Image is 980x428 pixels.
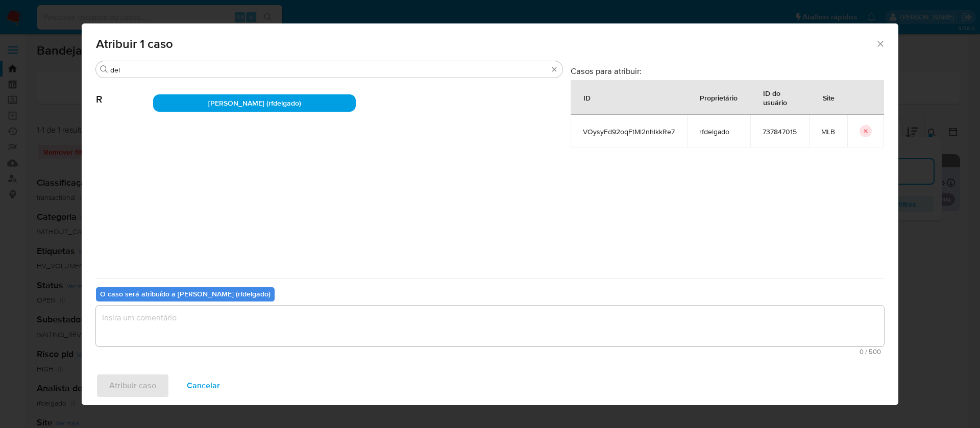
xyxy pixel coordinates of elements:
[583,127,675,136] span: VOysyFd92oqFtMl2nhlkkRe7
[821,127,835,136] span: MLB
[811,85,847,110] div: Site
[153,94,356,112] div: [PERSON_NAME] (rfdelgado)
[688,85,750,110] div: Proprietário
[763,127,797,136] span: 737847015
[100,65,108,73] button: Procurar
[187,374,220,397] span: Cancelar
[751,81,808,114] div: ID do usuário
[550,65,558,73] button: Apagar busca
[208,98,301,108] span: [PERSON_NAME] (rfdelgado)
[110,65,548,74] input: Analista de pesquisa
[875,39,885,48] button: Fechar a janela
[96,78,153,106] span: R
[571,66,884,76] h3: Casos para atribuir:
[571,85,603,110] div: ID
[82,23,898,405] div: assign-modal
[99,348,881,355] span: Máximo de 500 caracteres
[699,127,738,136] span: rfdelgado
[96,38,875,50] span: Atribuir 1 caso
[174,373,233,398] button: Cancelar
[100,289,271,299] b: O caso será atribuído a [PERSON_NAME] (rfdelgado)
[860,125,872,137] button: icon-button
